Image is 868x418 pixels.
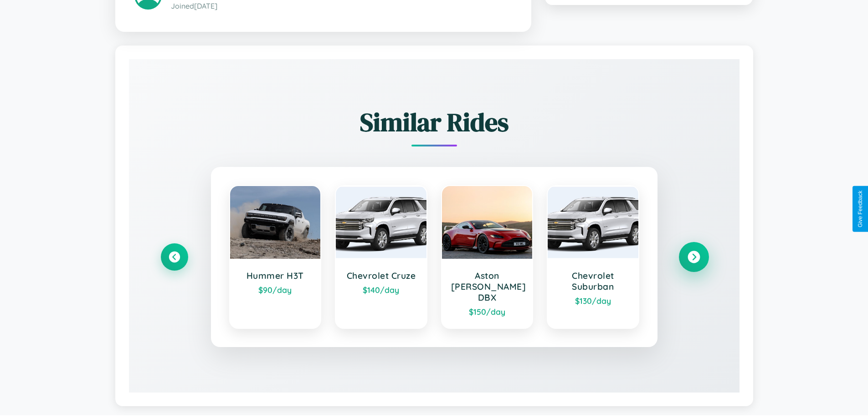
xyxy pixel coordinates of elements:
h3: Chevrolet Suburban [557,270,629,292]
a: Chevrolet Suburban$130/day [547,185,639,329]
h3: Aston [PERSON_NAME] DBX [451,270,524,303]
h3: Hummer H3T [239,270,312,281]
div: Give Feedback [857,191,863,227]
h2: Similar Rides [161,105,708,140]
div: $ 90 /day [239,285,312,295]
div: $ 140 /day [345,285,417,295]
div: $ 130 /day [557,296,629,306]
a: Hummer H3T$90/day [229,185,322,329]
h3: Chevrolet Cruze [345,270,417,281]
div: $ 150 /day [451,307,524,317]
a: Aston [PERSON_NAME] DBX$150/day [441,185,534,329]
a: Chevrolet Cruze$140/day [335,185,427,329]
